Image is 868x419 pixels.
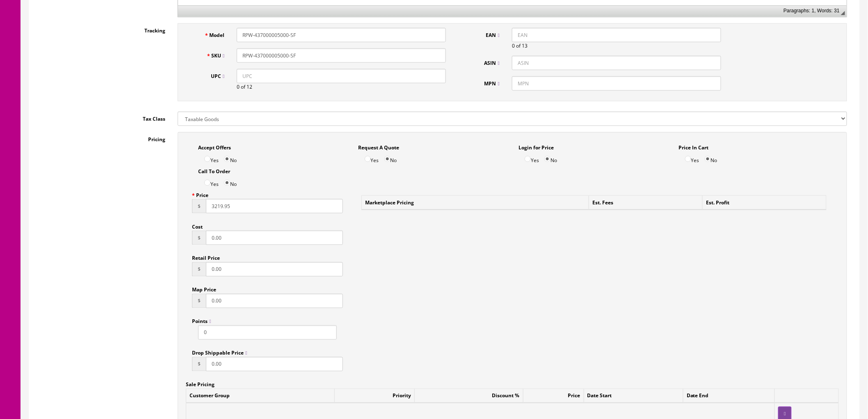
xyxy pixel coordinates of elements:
[192,350,247,357] span: Drop Shippable Price
[362,196,589,210] td: Marketplace Pricing
[204,180,210,186] input: Yes
[198,164,230,175] label: Call To Order
[705,151,717,164] label: No
[35,23,171,34] label: Tracking
[192,318,211,325] span: Points
[198,140,231,151] label: Accept Offers
[204,156,210,162] input: Yes
[544,156,550,162] input: No
[703,196,827,210] td: Est. Profit
[192,251,220,262] label: Retail Price
[486,32,500,39] span: EAN
[206,199,343,213] input: This should be a number with up to 2 decimal places.
[523,389,584,403] td: Price
[198,325,337,340] input: Points
[525,151,539,164] label: Yes
[237,69,446,83] input: UPC
[192,220,203,231] label: Cost
[206,231,343,245] input: This should be a number with up to 2 decimal places.
[544,151,557,164] label: No
[335,389,415,403] td: Priority
[192,188,208,199] label: Price
[237,48,446,63] input: SKU
[415,389,523,403] td: Discount %
[35,112,171,123] label: Tax Class
[512,76,721,91] input: MPN
[484,80,500,87] span: MPN
[783,8,840,14] div: Statistics
[224,175,237,188] label: No
[241,83,252,90] span: of 12
[192,357,206,371] span: $
[384,156,391,162] input: No
[192,283,216,294] label: Map Price
[519,140,554,151] label: Login for Price
[237,83,240,90] span: 0
[192,199,206,213] span: $
[186,28,231,39] label: Model
[589,196,703,210] td: Est. Fees
[186,389,335,403] td: Customer Group
[685,151,699,164] label: Yes
[841,11,845,15] span: Resize
[512,42,515,49] span: 0
[211,52,224,59] span: SKU
[206,262,343,277] input: This should be a number with up to 2 decimal places.
[206,294,343,308] input: This should be a number with up to 2 decimal places.
[237,28,446,42] input: Model
[525,156,531,162] input: Yes
[192,262,206,277] span: $
[35,132,171,143] label: Pricing
[384,151,397,164] label: No
[204,175,219,188] label: Yes
[512,28,721,42] input: EAN
[484,60,500,66] span: ASIN
[206,357,343,371] input: This should be a number with up to 2 decimal places.
[516,42,528,49] span: of 13
[224,180,230,186] input: No
[224,156,230,162] input: No
[783,8,840,14] span: Paragraphs: 1, Words: 31
[683,389,775,403] td: Date End
[192,294,206,308] span: $
[584,389,683,403] td: Date Start
[211,73,224,80] span: UPC
[365,151,379,164] label: Yes
[8,8,660,17] p: Klipsch Reference Premiere RP-5000F II 5.1 Surround Sound Home Theater System with Larger 90 x 90...
[705,156,711,162] input: No
[192,231,206,245] span: $
[512,56,721,70] input: ASIN
[224,151,237,164] label: No
[679,140,709,151] label: Price In Cart
[685,156,691,162] input: Yes
[365,156,371,162] input: Yes
[204,151,219,164] label: Yes
[359,140,400,151] label: Request A Quote
[186,378,215,389] label: Sale Pricing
